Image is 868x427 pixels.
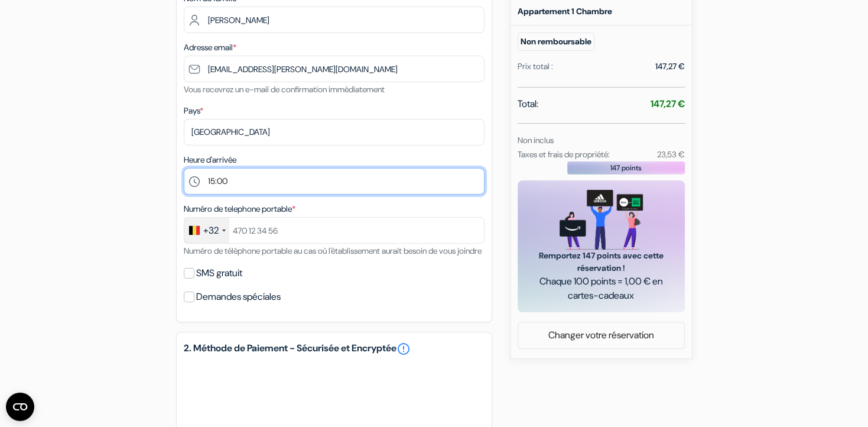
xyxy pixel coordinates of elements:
label: SMS gratuit [196,265,242,282]
span: Remportez 147 points avec cette réservation ! [532,250,671,274]
label: Pays [184,105,203,117]
div: +32 [203,224,219,238]
input: 470 12 34 56 [184,217,485,244]
b: Appartement 1 Chambre [518,6,612,17]
h5: 2. Méthode de Paiement - Sécurisée et Encryptée [184,342,485,356]
span: Chaque 100 points = 1,00 € en cartes-cadeaux [532,274,671,303]
small: Taxes et frais de propriété: [518,149,610,160]
small: Vous recevrez un e-mail de confirmation immédiatement [184,84,385,95]
div: Prix total : [518,60,553,73]
div: 147,27 € [655,60,685,73]
a: error_outline [396,342,411,356]
label: Numéro de telephone portable [184,203,295,215]
a: Changer votre réservation [518,324,684,347]
div: Belgium (België): +32 [184,218,229,243]
span: 147 points [610,163,642,173]
small: Non inclus [518,135,554,145]
img: gift_card_hero_new.png [560,190,643,250]
strong: 147,27 € [651,98,685,110]
span: Total: [518,97,538,111]
small: 23,53 € [656,149,684,160]
button: Ouvrir le widget CMP [6,393,34,421]
small: Non remboursable [518,33,594,51]
small: Numéro de téléphone portable au cas où l'établissement aurait besoin de vous joindre [184,245,482,256]
label: Demandes spéciales [196,289,281,305]
input: Entrer le nom de famille [184,7,485,33]
input: Entrer adresse e-mail [184,56,485,82]
label: Heure d'arrivée [184,154,236,166]
label: Adresse email [184,41,236,54]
